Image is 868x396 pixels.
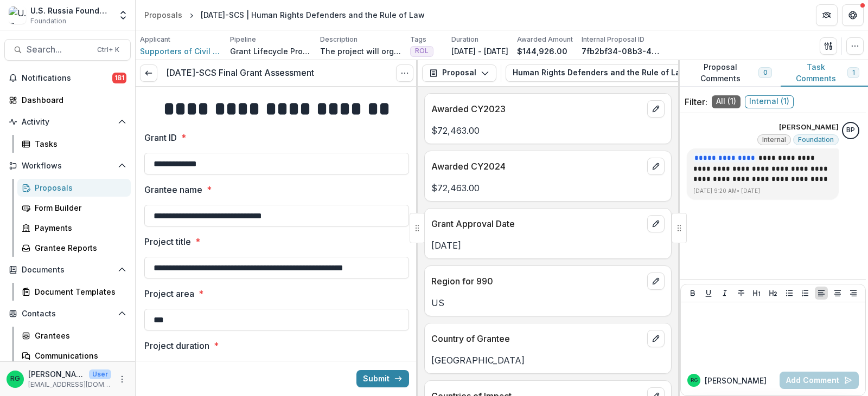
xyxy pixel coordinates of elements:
[451,35,478,44] p: Duration
[27,44,91,55] span: Search...
[22,309,113,319] span: Contacts
[10,375,20,382] div: Ruslan Garipov
[396,64,413,82] button: Options
[144,183,202,196] p: Grantee name
[647,272,665,290] button: edit
[842,4,864,26] button: Get Help
[17,239,131,257] a: Grantee Reports
[691,378,698,383] div: Ruslan Garipov
[431,354,665,367] p: [GEOGRAPHIC_DATA]
[4,91,131,109] a: Dashboard
[410,35,426,44] p: Tags
[30,16,66,26] span: Foundation
[431,160,643,173] p: Awarded CY2024
[735,287,748,300] button: Strike
[140,7,187,23] a: Proposals
[781,60,868,87] button: Task Comments
[22,161,113,171] span: Workflows
[112,73,126,83] span: 181
[4,69,131,87] button: Notifications181
[230,46,311,57] p: Grant Lifecycle Process
[4,261,131,278] button: Open Documents
[144,287,194,300] p: Project area
[517,46,567,57] p: $144,926.00
[35,222,122,233] div: Payments
[22,94,122,106] div: Dashboard
[35,202,122,213] div: Form Builder
[4,305,131,322] button: Open Contacts
[17,219,131,237] a: Payments
[116,373,129,386] button: More
[17,179,131,197] a: Proposals
[712,95,741,108] span: All ( 1 )
[35,350,122,361] div: Communications
[431,239,665,252] p: [DATE]
[517,35,573,44] p: Awarded Amount
[767,287,780,300] button: Heading 2
[140,46,221,57] a: Supporters of Civil Society, Inc.
[431,102,643,115] p: Awarded CY2023
[17,283,131,301] a: Document Templates
[783,287,796,300] button: Bullet List
[144,9,182,21] div: Proposals
[22,74,112,83] span: Notifications
[647,100,665,118] button: edit
[705,375,767,386] p: [PERSON_NAME]
[17,347,131,365] a: Communications
[582,35,644,44] p: Internal Proposal ID
[762,136,786,144] span: Internal
[693,187,832,195] p: [DATE] 9:20 AM • [DATE]
[431,275,643,288] p: Region for 990
[144,131,177,144] p: Grant ID
[320,46,401,57] p: The project will organize two three-day symposiums per year, for two years, in [GEOGRAPHIC_DATA] ...
[415,47,429,55] span: ROL
[22,118,113,127] span: Activity
[17,199,131,217] a: Form Builder
[431,124,665,137] p: $72,463.00
[582,46,663,57] p: 7fb2bf34-08b3-44f3-bb01-2e52129c5600
[320,35,358,44] p: Description
[816,4,838,26] button: Partners
[780,372,859,389] button: Add Comment
[166,68,314,78] h3: [DATE]-SCS Final Grant Assessment
[140,35,170,44] p: Applicant
[431,181,665,194] p: $72,463.00
[230,35,256,44] p: Pipeline
[144,235,191,248] p: Project title
[28,368,85,380] p: [PERSON_NAME]
[35,182,122,193] div: Proposals
[35,286,122,297] div: Document Templates
[647,158,665,175] button: edit
[17,135,131,153] a: Tasks
[451,46,508,57] p: [DATE] - [DATE]
[17,327,131,345] a: Grantees
[686,287,699,300] button: Bold
[831,287,844,300] button: Align Center
[431,296,665,309] p: US
[22,265,113,275] span: Documents
[506,64,720,82] button: Human Rights Defenders and the Rule of Law
[35,138,122,150] div: Tasks
[718,287,731,300] button: Italicize
[431,332,643,345] p: Country of Grantee
[647,215,665,232] button: edit
[847,287,860,300] button: Align Right
[30,5,111,16] div: U.S. Russia Foundation
[815,287,828,300] button: Align Left
[798,136,834,144] span: Foundation
[799,287,812,300] button: Ordered List
[846,127,855,134] div: Bennett P
[35,330,122,341] div: Grantees
[4,157,131,174] button: Open Workflows
[647,330,665,347] button: edit
[678,60,781,87] button: Proposal Comments
[763,69,767,76] span: 0
[89,369,111,379] p: User
[116,4,131,26] button: Open entity switcher
[745,95,794,108] span: Internal ( 1 )
[95,44,122,56] div: Ctrl + K
[750,287,763,300] button: Heading 1
[4,113,131,131] button: Open Activity
[144,339,209,352] p: Project duration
